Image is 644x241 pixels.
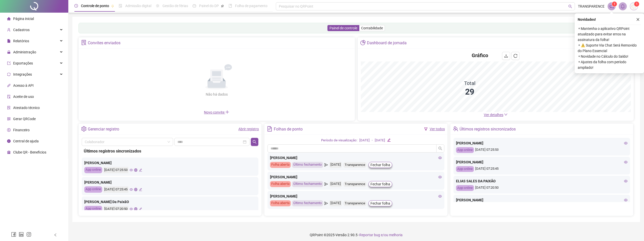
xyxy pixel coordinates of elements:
[7,61,11,65] span: export
[456,197,628,203] div: [PERSON_NAME]
[103,206,128,212] div: [DATE] 07:20:50
[13,95,34,99] span: Aceite de uso
[360,40,366,45] span: pie-chart
[7,117,11,121] span: qrcode
[624,198,628,202] span: eye
[456,147,628,153] div: [DATE] 07:25:53
[612,2,617,7] sup: 1
[103,167,128,173] div: [DATE] 07:25:53
[7,50,11,54] span: lock
[456,140,628,146] div: [PERSON_NAME]
[134,188,137,191] span: global
[119,4,122,8] span: file-done
[225,110,229,114] span: plus
[370,201,390,206] span: Fechar folha
[7,73,11,76] span: sync
[368,181,392,187] button: Fechar folha
[84,180,256,185] div: [PERSON_NAME]
[130,188,133,191] span: eye
[74,4,78,8] span: clock-circle
[7,128,11,132] span: dollar
[336,233,347,237] span: Versão
[13,72,32,76] span: Integrações
[13,17,34,21] span: Página inicial
[324,200,328,206] span: send
[270,181,291,187] div: Folha aberta
[13,39,29,43] span: Relatórios
[438,146,442,150] span: search
[130,207,133,211] span: eye
[324,181,328,187] span: send
[292,181,323,187] div: Último fechamento
[329,26,357,30] span: Painel de controle
[84,199,256,205] div: [PERSON_NAME] Da PaixãO
[321,138,357,143] div: Período de visualização:
[162,4,188,8] span: Gestão de férias
[460,125,516,134] div: Últimos registros sincronizados
[267,126,272,132] span: file-text
[343,201,366,206] div: Transparence
[221,5,224,8] span: pushpin
[13,28,30,32] span: Cadastros
[81,126,87,132] span: setting
[13,117,36,121] span: Gerar QRCode
[578,26,641,42] span: ⚬ Mantenha o aplicativo QRPoint atualizado para evitar erros na assinatura da folha!
[13,139,39,143] span: Central de ajuda
[84,206,102,212] div: App online
[292,162,323,168] div: Último fechamento
[614,2,615,6] span: 1
[456,166,628,172] div: [DATE] 07:25:45
[7,150,11,154] span: gift
[424,127,428,131] span: filter
[578,54,641,59] span: ⚬ Novidade no Cálculo do Saldo!
[387,138,390,142] span: edit
[7,95,11,98] span: audit
[343,181,366,187] div: Transparence
[578,59,641,70] span: ⚬ Ajustes da folha com período ampliado!
[329,162,342,168] div: [DATE]
[134,168,137,172] span: global
[274,125,303,134] div: Folhas de ponto
[19,232,24,237] span: linkedin
[139,168,142,172] span: edit
[7,106,11,109] span: solution
[504,113,508,116] span: down
[372,138,373,143] div: -
[292,200,323,206] div: Último fechamento
[624,141,628,145] span: eye
[7,28,11,32] span: user-add
[636,2,638,6] span: 1
[343,162,366,168] div: Transparence
[609,4,614,9] span: notification
[359,233,403,237] span: Reportar bug e/ou melhoria
[26,232,31,237] span: instagram
[484,113,508,117] a: Ver detalhes down
[81,4,109,8] span: Controle de ponto
[578,17,596,22] span: Novidades !
[453,126,458,132] span: team
[270,174,442,180] div: [PERSON_NAME]
[456,185,474,191] div: App online
[620,4,625,9] span: bell
[370,181,390,187] span: Fechar folha
[368,200,392,206] button: Fechar folha
[235,4,267,8] span: Folha de pagamento
[367,39,407,47] div: Dashboard de jornada
[84,148,256,154] div: Últimos registros sincronizados
[54,233,57,237] span: left
[84,167,102,173] div: App online
[329,200,342,206] div: [DATE]
[624,160,628,164] span: eye
[7,84,11,87] span: api
[438,175,442,179] span: eye
[270,200,291,206] div: Folha aberta
[270,155,442,161] div: [PERSON_NAME]
[456,178,628,184] div: ELIAS SALES DA PAIXÃO
[13,128,30,132] span: Financeiro
[630,3,638,10] img: 5072
[7,39,11,43] span: file
[578,4,605,9] span: TRANSPARENCE
[130,168,133,172] span: eye
[270,193,442,199] div: [PERSON_NAME]
[134,207,137,211] span: global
